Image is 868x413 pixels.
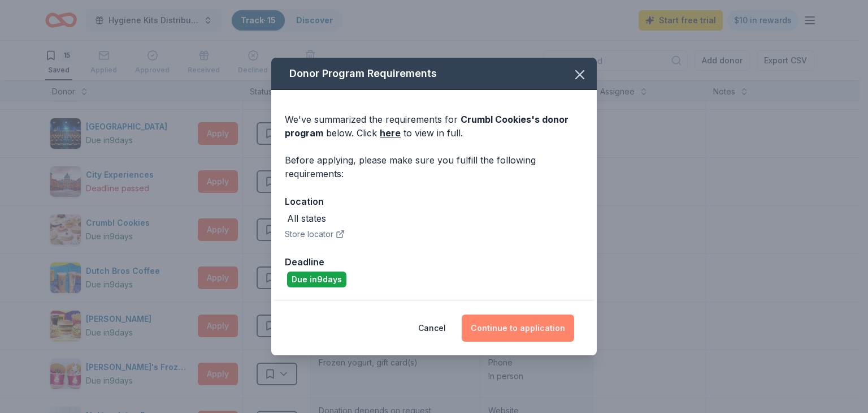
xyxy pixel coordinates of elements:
[271,58,597,90] div: Donor Program Requirements
[287,212,326,225] div: All states
[285,255,583,269] div: Deadline
[285,194,583,209] div: Location
[287,272,346,287] div: Due in 9 days
[380,126,401,140] a: here
[285,227,345,241] button: Store locator
[418,315,446,342] button: Cancel
[462,315,574,342] button: Continue to application
[285,153,583,180] div: Before applying, please make sure you fulfill the following requirements:
[285,113,583,140] div: We've summarized the requirements for below. Click to view in full.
